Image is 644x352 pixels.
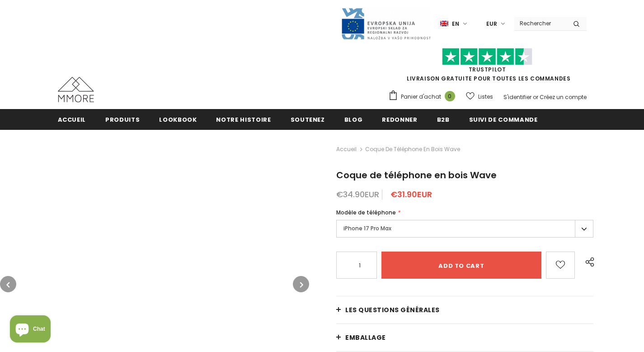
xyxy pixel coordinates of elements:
a: Produits [105,109,140,129]
a: B2B [437,109,450,129]
a: S'identifier [503,93,531,101]
img: i-lang-1.png [440,20,448,28]
a: Javni Razpis [341,19,431,27]
span: or [533,93,538,101]
a: Créez un compte [540,93,587,101]
a: Suivi de commande [469,109,538,129]
a: Listes [466,89,493,105]
span: Blog [344,115,363,124]
span: LIVRAISON GRATUITE POUR TOUTES LES COMMANDES [388,52,587,82]
span: Listes [478,92,493,101]
span: Lookbook [159,115,197,124]
a: EMBALLAGE [336,324,593,351]
a: Blog [344,109,363,129]
span: Les questions générales [345,305,440,314]
a: soutenez [291,109,325,129]
span: Suivi de commande [469,115,538,124]
a: Notre histoire [216,109,271,129]
span: EUR [486,19,497,29]
span: en [452,19,459,29]
a: TrustPilot [469,66,506,73]
a: Lookbook [159,109,197,129]
span: Produits [105,115,140,124]
span: Redonner [382,115,417,124]
span: Coque de téléphone en bois Wave [336,169,497,181]
img: Javni Razpis [341,7,431,40]
input: Search Site [514,17,566,30]
a: Accueil [58,109,86,129]
span: Modèle de téléphone [336,209,396,216]
span: Notre histoire [216,115,271,124]
span: 0 [445,91,455,101]
span: Coque de téléphone en bois Wave [365,144,460,155]
span: €31.90EUR [390,189,432,200]
img: Cas MMORE [58,77,94,102]
a: Accueil [336,144,357,155]
span: soutenez [291,115,325,124]
span: €34.90EUR [336,189,379,200]
img: Faites confiance aux étoiles pilotes [442,48,532,66]
a: Les questions générales [336,296,593,323]
a: Redonner [382,109,417,129]
label: iPhone 17 Pro Max [336,220,593,238]
span: B2B [437,115,450,124]
inbox-online-store-chat: Shopify online store chat [7,315,53,345]
input: Add to cart [381,252,541,279]
a: Panier d'achat 0 [388,90,460,104]
span: Accueil [58,115,86,124]
span: Panier d'achat [401,92,441,101]
span: EMBALLAGE [345,333,386,342]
